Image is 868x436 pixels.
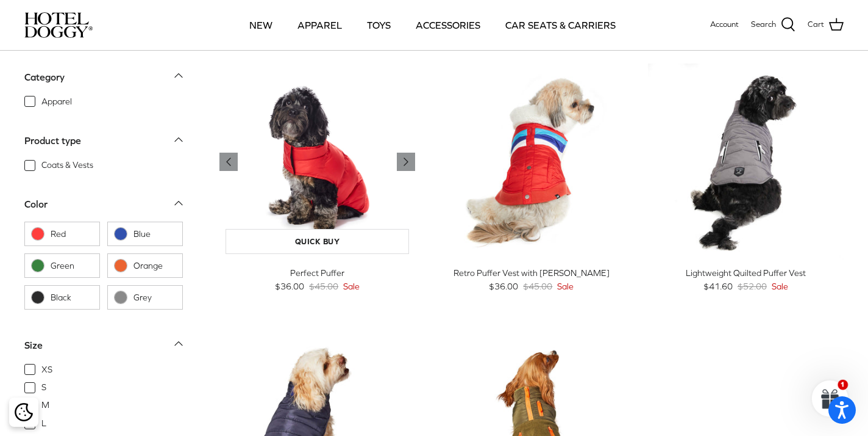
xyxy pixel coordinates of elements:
[181,4,683,46] div: Primary navigation
[751,18,776,31] span: Search
[219,266,415,294] a: Perfect Puffer $36.00 $45.00 Sale
[41,400,49,412] span: M
[309,280,338,293] span: $45.00
[808,17,844,33] a: Cart
[238,4,283,46] a: NEW
[24,131,183,159] a: Product type
[523,280,552,293] span: $45.00
[808,18,824,31] span: Cart
[494,4,627,46] a: CAR SEATS & CARRIERS
[24,70,65,85] div: Category
[710,18,739,31] a: Account
[489,280,518,293] span: $36.00
[648,64,844,260] a: Lightweight Quilted Puffer Vest
[41,382,46,394] span: S
[286,4,353,46] a: APPAREL
[51,260,93,272] span: Green
[226,229,409,254] a: Quick buy
[24,336,183,363] a: Size
[51,292,93,304] span: Black
[24,197,48,213] div: Color
[751,17,795,33] a: Search
[397,153,415,171] a: Previous
[219,153,238,171] a: Previous
[41,159,93,172] span: Coats & Vests
[15,403,33,421] img: Cookie policy
[219,266,415,280] div: Perfect Puffer
[226,70,269,87] span: 20% off
[343,280,360,293] span: Sale
[439,70,483,87] span: 20% off
[405,4,491,46] a: ACCESSORIES
[24,12,93,38] img: hoteldoggycom
[133,228,176,241] span: Blue
[133,260,176,272] span: Orange
[133,292,176,304] span: Grey
[356,4,402,46] a: TOYS
[433,64,629,260] a: Retro Puffer Vest with Sherpa Lining
[710,20,739,29] span: Account
[24,68,183,95] a: Category
[738,280,767,293] span: $52.00
[703,280,733,293] span: $41.60
[648,266,844,280] div: Lightweight Quilted Puffer Vest
[275,280,304,293] span: $36.00
[41,418,46,430] span: L
[557,280,574,293] span: Sale
[24,338,43,354] div: Size
[654,70,697,87] span: 20% off
[13,402,34,423] button: Cookie policy
[226,344,269,362] span: 20% off
[24,133,81,149] div: Product type
[433,266,629,280] div: Retro Puffer Vest with [PERSON_NAME]
[772,280,788,293] span: Sale
[24,195,183,222] a: Color
[41,364,52,376] span: XS
[9,398,38,427] div: Cookie policy
[41,96,72,108] span: Apparel
[439,344,483,362] span: 20% off
[433,266,629,294] a: Retro Puffer Vest with [PERSON_NAME] $36.00 $45.00 Sale
[51,228,93,241] span: Red
[648,266,844,294] a: Lightweight Quilted Puffer Vest $41.60 $52.00 Sale
[219,64,415,260] a: Perfect Puffer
